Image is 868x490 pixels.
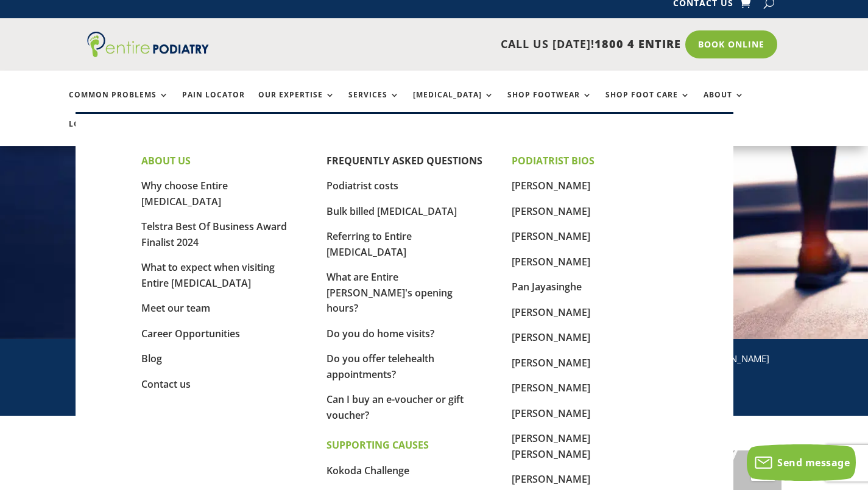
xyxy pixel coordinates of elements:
[258,91,335,117] a: Our Expertise
[326,464,409,477] a: Kokoda Challenge
[512,407,590,420] a: [PERSON_NAME]
[141,179,228,208] a: Why choose Entire [MEDICAL_DATA]
[507,91,592,117] a: Shop Footwear
[246,37,681,52] p: CALL US [DATE]!
[777,456,850,469] span: Send message
[348,91,400,117] a: Services
[512,229,590,243] a: [PERSON_NAME]
[182,91,245,117] a: Pain Locator
[141,220,287,249] a: Telstra Best Of Business Award Finalist 2024
[512,154,595,167] strong: PODIATRIST BIOS
[512,381,590,394] a: [PERSON_NAME]
[326,205,457,218] a: Bulk billed [MEDICAL_DATA]
[512,356,590,369] a: [PERSON_NAME]
[512,280,582,293] a: Pan Jayasinghe
[512,432,590,461] a: [PERSON_NAME] [PERSON_NAME]
[141,377,191,391] a: Contact us
[413,91,494,117] a: [MEDICAL_DATA]
[87,47,209,60] a: Entire Podiatry
[512,179,590,192] a: [PERSON_NAME]
[326,352,434,381] a: Do you offer telehealth appointments?
[605,91,690,117] a: Shop Foot Care
[512,255,590,268] a: [PERSON_NAME]
[326,229,412,259] a: Referring to Entire [MEDICAL_DATA]
[69,120,130,146] a: Locations
[326,270,453,315] a: What are Entire [PERSON_NAME]'s opening hours?
[512,205,590,218] a: [PERSON_NAME]
[326,438,429,452] strong: SUPPORTING CAUSES
[141,261,275,290] a: What to expect when visiting Entire [MEDICAL_DATA]
[595,37,681,51] span: 1800 4 ENTIRE
[512,306,590,319] a: [PERSON_NAME]
[326,327,434,340] a: Do you do home visits?
[141,327,240,340] a: Career Opportunities
[704,91,744,117] a: About
[141,301,210,315] a: Meet our team
[69,91,169,117] a: Common Problems
[512,331,590,344] a: [PERSON_NAME]
[87,32,209,57] img: logo (1)
[747,444,856,481] button: Send message
[326,179,398,192] a: Podiatrist costs
[141,352,162,365] a: Blog
[685,30,777,58] a: Book Online
[326,154,482,167] a: FREQUENTLY ASKED QUESTIONS
[326,393,464,422] a: Can I buy an e-voucher or gift voucher?
[141,154,191,167] strong: ABOUT US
